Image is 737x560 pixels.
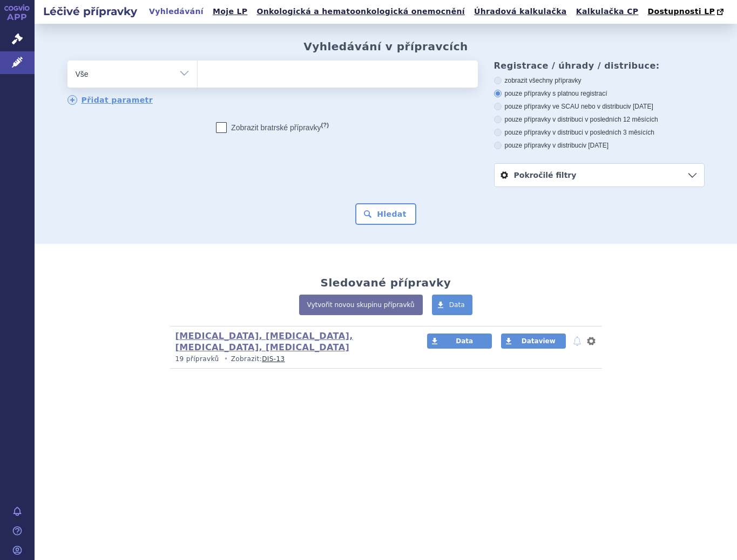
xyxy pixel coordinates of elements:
span: Dostupnosti LP [647,7,715,16]
i: • [221,355,231,364]
label: pouze přípravky v distribuci [494,141,705,150]
h2: Léčivé přípravky [35,4,146,19]
label: pouze přípravky v distribuci v posledních 3 měsících [494,128,705,137]
h2: Vyhledávání v přípravcích [303,40,468,53]
a: Kalkulačka CP [573,4,642,19]
label: pouze přípravky v distribuci v posledních 12 měsících [494,115,705,124]
span: v [DATE] [628,103,653,110]
a: [MEDICAL_DATA], [MEDICAL_DATA], [MEDICAL_DATA], [MEDICAL_DATA] [175,331,353,352]
span: Dataview [522,337,556,345]
a: Dataview [501,334,566,349]
a: Data [427,334,492,349]
label: Zobrazit bratrské přípravky [216,122,329,133]
span: v [DATE] [583,142,608,149]
a: Vytvořit novou skupinu přípravků [299,295,423,315]
span: Data [449,301,465,309]
a: Vyhledávání [146,4,207,19]
a: DIS-13 [262,355,285,363]
abbr: (?) [321,122,329,129]
a: Onkologická a hematoonkologická onemocnění [253,4,468,19]
a: Moje LP [209,4,251,19]
span: 19 přípravků [175,355,219,363]
span: Data [456,337,473,345]
h2: Sledované přípravky [321,276,451,289]
button: nastavení [586,335,597,348]
label: zobrazit všechny přípravky [494,76,705,85]
a: Pokročilé filtry [495,164,704,186]
button: Hledat [355,203,416,225]
a: Přidat parametr [67,95,153,105]
a: Data [432,295,473,315]
button: notifikace [572,335,583,348]
p: Zobrazit: [175,355,407,364]
h3: Registrace / úhrady / distribuce: [494,61,705,71]
a: Dostupnosti LP [644,4,729,19]
a: Úhradová kalkulačka [471,4,570,19]
label: pouze přípravky ve SCAU nebo v distribuci [494,102,705,111]
label: pouze přípravky s platnou registrací [494,89,705,98]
